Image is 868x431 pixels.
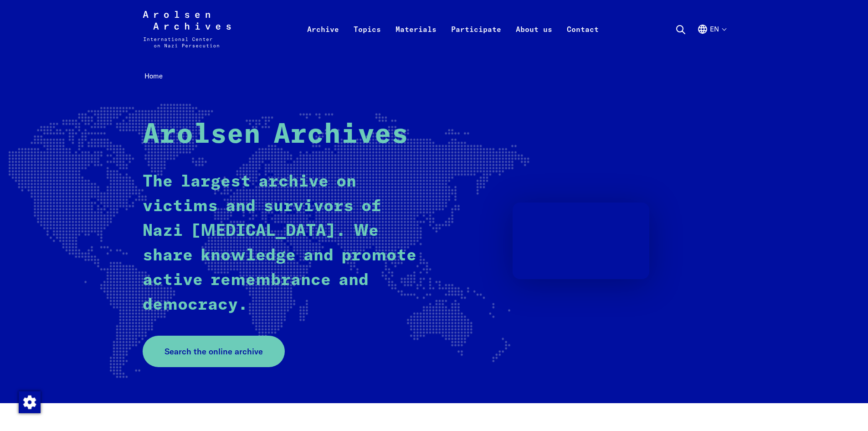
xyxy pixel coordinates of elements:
nav: Primary [300,11,606,47]
span: Search the online archive [164,345,263,358]
p: The largest archive on victims and survivors of Nazi [MEDICAL_DATA]. We share knowledge and promo... [143,170,418,317]
a: About us [508,22,560,58]
a: Contact [560,22,606,58]
a: Materials [388,22,444,58]
strong: Arolsen Archives [143,121,408,149]
button: English, language selection [697,24,726,57]
nav: Breadcrumb [143,69,726,83]
span: Home [144,72,163,80]
a: Participate [444,22,508,58]
a: Archive [300,22,346,58]
img: Change consent [19,391,41,413]
a: Search the online archive [143,336,285,367]
a: Topics [346,22,388,58]
div: Change consent [18,391,40,413]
